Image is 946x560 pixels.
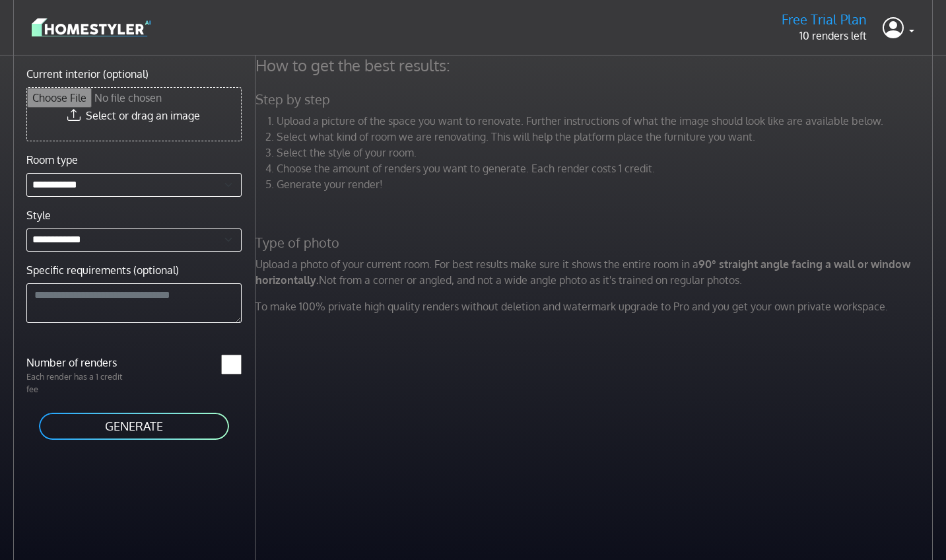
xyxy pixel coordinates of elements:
[277,113,936,129] li: Upload a picture of the space you want to renovate. Further instructions of what the image should...
[277,160,936,176] li: Choose the amount of renders you want to generate. Each render costs 1 credit.
[32,16,151,39] img: logo-3de290ba35641baa71223ecac5eacb59cb85b4c7fdf211dc9aaecaaee71ea2f8.svg
[38,411,230,441] button: GENERATE
[782,28,867,44] p: 10 renders left
[18,370,134,396] p: Each render has a 1 credit fee
[277,176,936,192] li: Generate your render!
[255,258,910,287] strong: 90° straight angle facing a wall or window horizontally.
[18,355,134,370] label: Number of renders
[248,91,944,108] h5: Step by step
[26,152,78,168] label: Room type
[277,145,936,160] li: Select the style of your room.
[26,66,149,82] label: Current interior (optional)
[26,207,51,223] label: Style
[277,129,936,145] li: Select what kind of room we are renovating. This will help the platform place the furniture you w...
[248,234,944,251] h5: Type of photo
[248,256,944,288] p: Upload a photo of your current room. For best results make sure it shows the entire room in a Not...
[248,55,944,75] h4: How to get the best results:
[26,262,179,278] label: Specific requirements (optional)
[248,298,944,314] p: To make 100% private high quality renders without deletion and watermark upgrade to Pro and you g...
[782,11,867,28] h5: Free Trial Plan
